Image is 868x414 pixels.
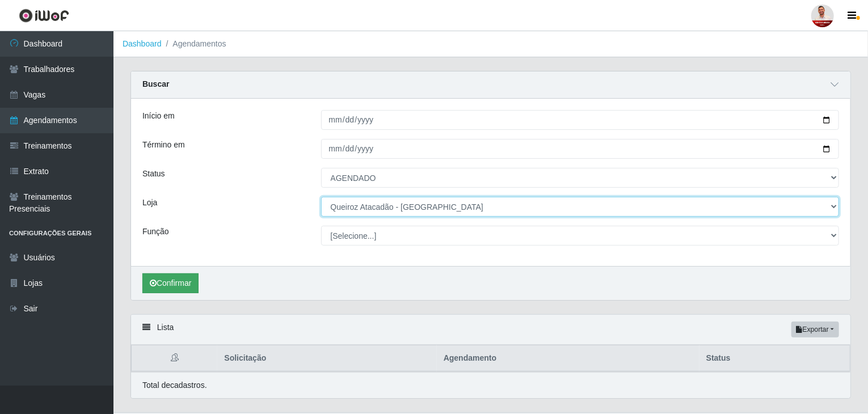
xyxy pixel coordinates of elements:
label: Status [142,168,165,180]
a: Dashboard [123,39,162,48]
label: Término em [142,139,185,151]
th: Status [700,345,850,372]
input: 00/00/0000 [321,110,840,130]
th: Solicitação [217,345,436,372]
li: Agendamentos [162,38,226,50]
label: Função [142,226,169,238]
label: Loja [142,197,157,209]
strong: Buscar [142,79,169,88]
input: 00/00/0000 [321,139,840,159]
label: Início em [142,110,175,122]
p: Total de cadastros. [142,379,207,391]
th: Agendamento [437,345,700,372]
button: Confirmar [142,273,199,293]
img: CoreUI Logo [19,9,69,23]
button: Exportar [791,322,839,337]
nav: breadcrumb [113,31,868,57]
div: Lista [131,315,850,345]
